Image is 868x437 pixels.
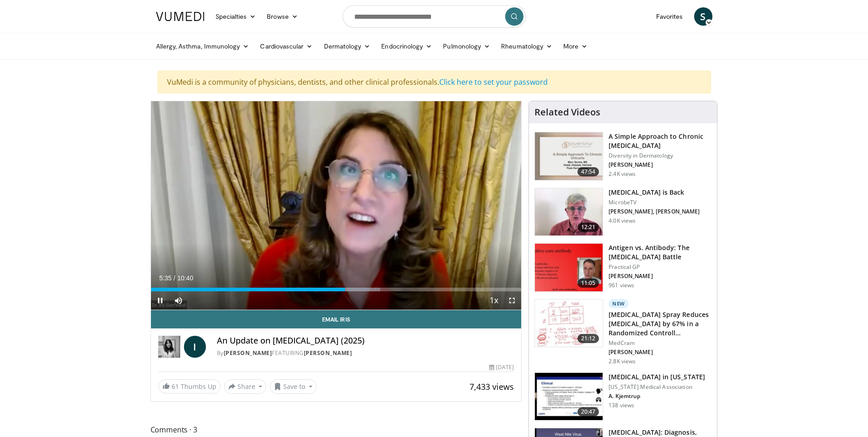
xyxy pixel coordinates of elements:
[609,208,700,215] p: [PERSON_NAME], [PERSON_NAME]
[609,339,712,347] p: MedCram
[172,382,179,391] span: 61
[177,274,193,282] span: 10:40
[158,379,221,393] a: 61 Thumbs Up
[318,37,376,55] a: Dermatology
[151,310,522,328] a: Email Iris
[609,273,712,280] p: [PERSON_NAME]
[577,167,599,176] span: 47:54
[577,334,599,343] span: 21:12
[534,107,600,118] h4: Related Videos
[534,372,712,421] a: 20:47 [MEDICAL_DATA] in [US_STATE] [US_STATE] Medical Association A. Kjemtrup 138 views
[343,5,526,27] input: Search topics, interventions
[159,274,172,282] span: 5:35
[609,393,705,400] p: A. Kjemtrup
[609,263,712,271] p: Practical GP
[151,291,169,310] button: Pause
[254,37,318,55] a: Cardiovascular
[503,291,521,310] button: Fullscreen
[151,288,522,291] div: Progress Bar
[261,7,303,26] a: Browse
[184,336,206,358] a: I
[609,282,634,289] p: 961 views
[535,373,603,421] img: 63f98061-79e7-4662-ab6e-50bc56704129.150x105_q85_crop-smart_upscale.jpg
[651,7,689,26] a: Favorites
[609,199,700,206] p: MicrobeTV
[609,243,712,262] h3: Antigen vs. Antibody: The [MEDICAL_DATA] Battle
[304,349,352,357] a: [PERSON_NAME]
[609,383,705,391] p: [US_STATE] Medical Association
[174,274,176,282] span: /
[157,71,711,93] div: VuMedi is a community of physicians, dentists, and other clinical professionals.
[609,161,712,169] p: [PERSON_NAME]
[577,223,599,232] span: 12:21
[158,336,180,358] img: Dr. Iris Gorfinkel
[609,310,712,338] h3: [MEDICAL_DATA] Spray Reduces [MEDICAL_DATA] by 67% in a Randomized Controll…
[217,336,514,346] h4: An Update on [MEDICAL_DATA] (2025)
[534,132,712,180] a: 47:54 A Simple Approach to Chronic [MEDICAL_DATA] Diversity in Dermatology [PERSON_NAME] 2.4K views
[535,132,603,180] img: dc941aa0-c6d2-40bd-ba0f-da81891a6313.png.150x105_q85_crop-smart_upscale.png
[577,407,599,416] span: 20:47
[577,279,599,288] span: 11:05
[558,37,593,55] a: More
[439,77,548,87] a: Click here to set your password
[609,349,712,356] p: [PERSON_NAME]
[534,299,712,365] a: 21:12 New [MEDICAL_DATA] Spray Reduces [MEDICAL_DATA] by 67% in a Randomized Controll… MedCram [P...
[469,381,514,392] span: 7,433 views
[609,217,636,224] p: 4.0K views
[156,12,205,21] img: VuMedi Logo
[151,37,255,55] a: Allergy, Asthma, Immunology
[609,152,712,159] p: Diversity in Dermatology
[169,291,188,310] button: Mute
[485,291,503,310] button: Playback Rate
[609,299,629,308] p: New
[210,7,262,26] a: Specialties
[224,349,272,357] a: [PERSON_NAME]
[694,7,712,26] a: S
[534,243,712,292] a: 11:05 Antigen vs. Antibody: The [MEDICAL_DATA] Battle Practical GP [PERSON_NAME] 961 views
[151,101,522,310] video-js: Video Player
[609,358,636,365] p: 2.8K views
[489,363,514,371] div: [DATE]
[437,37,496,55] a: Pulmonology
[496,37,558,55] a: Rheumatology
[609,170,636,178] p: 2.4K views
[535,244,603,291] img: 7472b800-47d2-44da-b92c-526da50404a8.150x105_q85_crop-smart_upscale.jpg
[376,37,437,55] a: Endocrinology
[270,379,317,394] button: Save to
[224,379,267,394] button: Share
[609,372,705,382] h3: [MEDICAL_DATA] in [US_STATE]
[609,188,700,197] h3: [MEDICAL_DATA] is Back
[151,424,522,436] span: Comments 3
[534,188,712,236] a: 12:21 [MEDICAL_DATA] is Back MicrobeTV [PERSON_NAME], [PERSON_NAME] 4.0K views
[609,402,634,409] p: 138 views
[217,349,514,357] div: By FEATURING
[609,132,712,150] h3: A Simple Approach to Chronic [MEDICAL_DATA]
[535,188,603,236] img: 537ec807-323d-43b7-9fe0-bad00a6af604.150x105_q85_crop-smart_upscale.jpg
[535,300,603,347] img: 500bc2c6-15b5-4613-8fa2-08603c32877b.150x105_q85_crop-smart_upscale.jpg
